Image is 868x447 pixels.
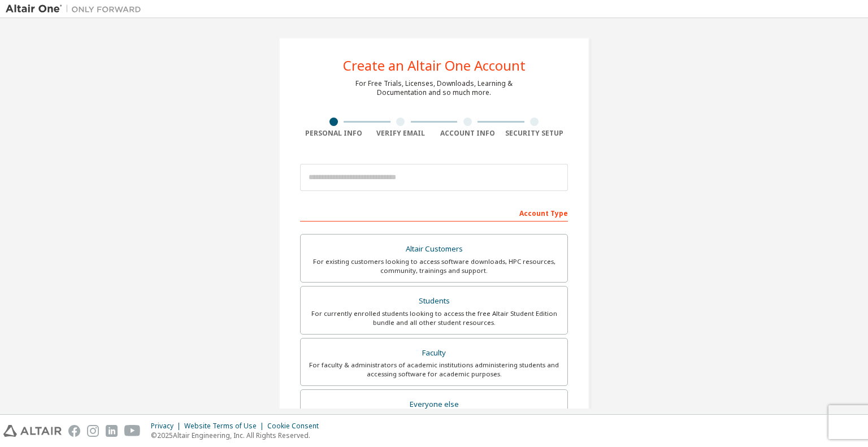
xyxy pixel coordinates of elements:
img: Altair One [6,3,147,15]
div: Account Info [434,129,501,138]
img: linkedin.svg [106,425,118,437]
img: facebook.svg [68,425,80,437]
div: For currently enrolled students looking to access the free Altair Student Edition bundle and all ... [307,309,561,327]
div: Faculty [307,345,561,361]
div: Create an Altair One Account [343,59,526,72]
div: Verify Email [367,129,435,138]
div: For faculty & administrators of academic institutions administering students and accessing softwa... [307,361,561,379]
div: Security Setup [501,129,568,138]
p: © 2025 Altair Engineering, Inc. All Rights Reserved. [151,431,325,440]
img: youtube.svg [124,425,141,437]
div: Altair Customers [307,241,561,257]
div: Everyone else [307,397,561,413]
div: For existing customers looking to access software downloads, HPC resources, community, trainings ... [307,257,561,275]
div: Website Terms of Use [184,422,267,431]
div: For Free Trials, Licenses, Downloads, Learning & Documentation and so much more. [355,79,513,97]
img: altair_logo.svg [3,425,62,437]
img: instagram.svg [87,425,99,437]
div: Cookie Consent [267,422,325,431]
div: Personal Info [300,129,367,138]
div: Account Type [300,203,568,222]
div: Privacy [151,422,184,431]
div: Students [307,293,561,309]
